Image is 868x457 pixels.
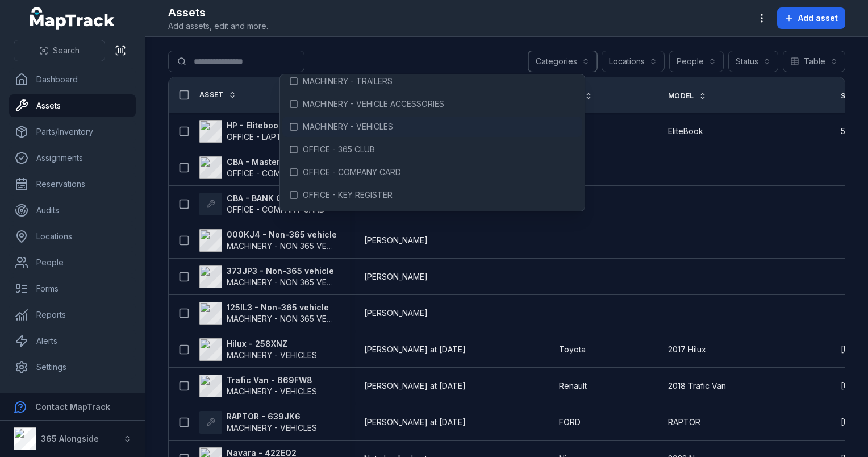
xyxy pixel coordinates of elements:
[14,40,105,61] button: Search
[303,98,444,110] span: MACHINERY - VEHICLE ACCESSORIES
[364,417,466,428] span: [PERSON_NAME] at [DATE]
[559,417,581,428] span: FORD
[9,68,136,91] a: Dashboard
[199,302,337,325] a: 125IL3 - Non-365 vehicleMACHINERY - NON 365 VEHICLES
[199,120,298,143] a: HP - ElitebookOFFICE - LAPTOPS
[199,411,317,434] a: RAPTOR - 639JK6MACHINERY - VEHICLES
[227,205,325,214] span: OFFICE - COMPANY CARD
[199,193,325,215] a: CBA - BANK CARDOFFICE - COMPANY CARD
[227,375,317,386] strong: Trafic Van - 669FW8
[668,344,706,355] span: 2017 Hilux
[303,76,393,87] span: MACHINERY - TRAILERS
[303,121,393,132] span: MACHINERY - VEHICLES
[9,251,136,274] a: People
[227,265,337,277] strong: 373JP3 - Non-365 vehicle
[364,271,428,282] span: [PERSON_NAME]
[199,156,337,179] a: CBA - Mastercard ending 4187OFFICE - COMPANY CARD
[227,350,317,360] span: MACHINERY - VEHICLES
[777,7,845,29] button: Add asset
[9,199,136,222] a: Audits
[668,417,700,428] span: RAPTOR
[227,168,325,178] span: OFFICE - COMPANY CARD
[783,51,845,72] button: Table
[9,147,136,169] a: Assignments
[303,167,401,178] span: OFFICE - COMPANY CARD
[199,90,236,99] a: Asset
[669,51,724,72] button: People
[559,344,586,355] span: Toyota
[798,13,838,24] span: Add asset
[227,156,337,168] strong: CBA - Mastercard ending 4187
[227,387,317,396] span: MACHINERY - VEHICLES
[35,402,110,412] strong: Contact MapTrack
[728,51,778,72] button: Status
[53,45,80,56] span: Search
[227,193,325,204] strong: CBA - BANK CARD
[227,314,353,323] span: MACHINERY - NON 365 VEHICLES
[364,308,428,319] span: [PERSON_NAME]
[668,126,703,137] span: EliteBook
[199,338,317,361] a: Hilux - 258XNZMACHINERY - VEHICLES
[364,344,466,355] span: [PERSON_NAME] at [DATE]
[227,338,317,350] strong: Hilux - 258XNZ
[41,434,99,443] strong: 365 Alongside
[528,51,597,72] button: Categories
[199,90,224,99] span: Asset
[9,94,136,117] a: Assets
[227,241,353,251] span: MACHINERY - NON 365 VEHICLES
[227,277,353,287] span: MACHINERY - NON 365 VEHICLES
[364,380,466,392] span: [PERSON_NAME] at [DATE]
[668,92,694,101] span: Model
[9,356,136,379] a: Settings
[9,304,136,326] a: Reports
[602,51,665,72] button: Locations
[227,411,317,422] strong: RAPTOR - 639JK6
[227,423,317,433] span: MACHINERY - VEHICLES
[9,121,136,143] a: Parts/Inventory
[199,229,337,252] a: 000KJ4 - Non-365 vehicleMACHINERY - NON 365 VEHICLES
[227,120,298,131] strong: HP - Elitebook
[227,132,298,142] span: OFFICE - LAPTOPS
[9,173,136,196] a: Reservations
[227,302,337,313] strong: 125IL3 - Non-365 vehicle
[668,380,726,392] span: 2018 Trafic Van
[227,229,337,240] strong: 000KJ4 - Non-365 vehicle
[303,189,393,201] span: OFFICE - KEY REGISTER
[199,265,337,288] a: 373JP3 - Non-365 vehicleMACHINERY - NON 365 VEHICLES
[668,92,707,101] a: Model
[30,7,115,30] a: MapTrack
[168,5,268,20] h2: Assets
[559,380,587,392] span: Renault
[9,277,136,300] a: Forms
[303,144,375,155] span: OFFICE - 365 CLUB
[199,375,317,397] a: Trafic Van - 669FW8MACHINERY - VEHICLES
[9,225,136,248] a: Locations
[168,20,268,32] span: Add assets, edit and more.
[9,330,136,352] a: Alerts
[364,235,428,246] span: [PERSON_NAME]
